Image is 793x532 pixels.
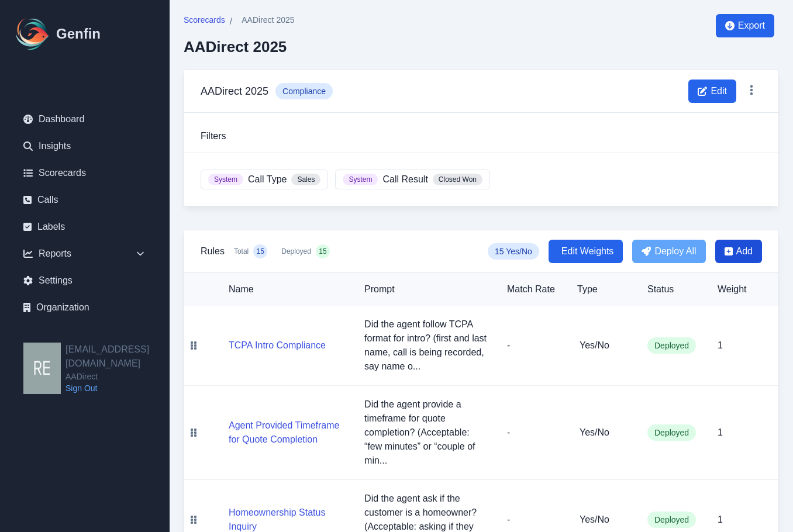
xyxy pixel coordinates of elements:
span: Deploy All [654,244,696,258]
h5: Yes/No [580,513,629,527]
img: Logo [14,15,51,53]
a: Settings [14,269,156,292]
span: Deployed [647,337,696,354]
span: Scorecards [184,14,225,26]
span: Edit Weights [561,244,614,258]
h5: Yes/No [580,426,629,440]
span: Deployed [647,512,696,528]
h3: Rules [201,244,225,258]
button: Edit Weights [549,240,623,263]
span: 1 [718,514,723,524]
p: - [507,513,558,527]
span: AADirect [65,371,170,382]
span: Sales [291,174,320,185]
th: Match Rate [498,273,568,306]
h3: Filters [201,129,762,143]
a: Homeownership Status Inquiry [229,521,346,531]
p: Did the agent follow TCPA format for intro? (first and last name, call is being recorded, say nam... [364,317,488,374]
button: TCPA Intro Compliance [229,338,326,353]
span: 15 Yes/No [488,243,539,260]
span: 15 [257,247,264,256]
button: Edit [688,80,736,103]
th: Weight [708,273,778,306]
th: Prompt [355,273,498,306]
span: Call Type [248,172,287,186]
img: resqueda@aadirect.com [23,343,61,394]
span: Add [736,244,753,258]
a: Insights [14,134,156,158]
a: Sign Out [65,382,170,394]
a: TCPA Intro Compliance [229,340,326,350]
span: Edit [711,84,727,98]
p: - [507,338,558,353]
button: Export [716,14,774,37]
span: Export [738,19,765,33]
h1: Genfin [56,25,101,43]
span: System [343,174,378,185]
a: Dashboard [14,108,156,131]
span: Deployed [647,424,696,441]
p: Did the agent provide a timeframe for quote completion? (Acceptable: “few minutes” or “couple of ... [364,398,488,468]
span: 15 [319,247,326,256]
h2: AADirect 2025 [184,38,295,56]
span: Compliance [275,83,333,99]
th: Status [638,273,708,306]
a: Scorecards [14,161,156,185]
th: Name [203,273,355,306]
a: Agent Provided Timeframe for Quote Completion [229,434,346,444]
span: Deployed [281,247,311,256]
a: Calls [14,188,156,212]
button: Deploy All [632,240,705,263]
span: Closed Won [433,174,482,185]
h5: Yes/No [580,338,629,353]
span: Total [234,247,249,256]
a: Labels [14,215,156,239]
span: AADirect 2025 [242,14,294,26]
p: - [507,426,558,440]
h3: AADirect 2025 [201,83,268,99]
span: Call Result [382,172,427,186]
button: Agent Provided Timeframe for Quote Completion [229,419,346,447]
a: Organization [14,296,156,319]
span: 1 [718,340,723,350]
a: Scorecards [184,14,225,29]
h2: [EMAIL_ADDRESS][DOMAIN_NAME] [65,343,170,371]
span: / [230,15,232,29]
span: 1 [718,427,723,437]
button: Add [715,240,762,263]
th: Type [568,273,638,306]
span: System [208,174,243,185]
div: Reports [14,242,156,265]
